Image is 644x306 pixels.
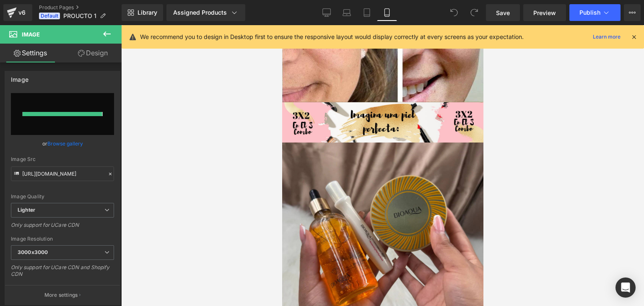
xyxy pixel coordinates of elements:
a: New Library [122,4,163,21]
span: Default [39,13,60,19]
button: More [624,4,641,21]
a: Tablet [357,4,377,21]
a: Preview [523,4,566,21]
div: Image Src [11,156,114,162]
a: Mobile [377,4,397,21]
b: 3000x3000 [18,249,48,255]
div: v6 [17,7,27,18]
div: Image Resolution [11,236,114,242]
div: Image [11,71,29,83]
span: Preview [533,8,556,17]
a: Product Pages [39,4,122,11]
div: Image Quality [11,194,114,200]
span: Library [138,9,157,16]
a: Browse gallery [47,136,83,151]
span: PROUCTO 1 [63,13,96,19]
a: Design [62,44,123,62]
p: More settings [44,291,78,299]
div: Open Intercom Messenger [615,277,636,298]
p: We recommend you to design in Desktop first to ensure the responsive layout would display correct... [140,32,524,41]
div: Only support for UCare CDN and Shopify CDN [11,264,114,283]
a: Laptop [337,4,357,21]
button: Undo [446,4,462,21]
button: More settings [5,285,120,305]
a: Desktop [317,4,337,21]
span: Image [22,31,40,38]
div: or [11,139,114,148]
b: Lighter [18,207,35,213]
button: Publish [569,4,621,21]
span: Save [496,8,510,17]
span: Publish [579,9,600,16]
a: Learn more [589,32,624,42]
a: v6 [3,4,32,21]
div: Assigned Products [173,8,239,17]
button: Redo [466,4,483,21]
input: Link [11,166,114,181]
div: Only support for UCare CDN [11,222,114,234]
